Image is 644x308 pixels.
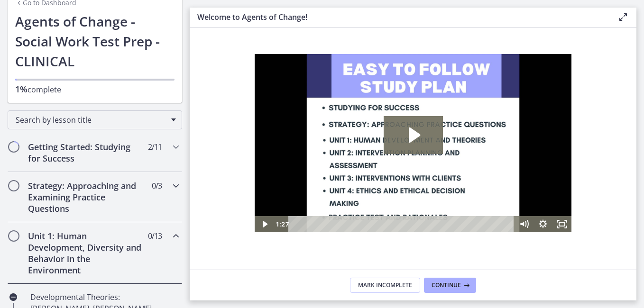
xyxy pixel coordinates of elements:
span: Continue [432,281,461,289]
div: Search by lesson title [8,110,182,129]
h2: Strategy: Approaching and Examining Practice Questions [28,180,144,214]
p: complete [15,83,175,95]
span: 1% [15,83,28,95]
span: Search by lesson title [16,115,166,125]
h3: Welcome to Agents of Change! [197,11,602,23]
button: Fullscreen [298,162,317,178]
button: Mute [260,162,279,178]
span: Mark Incomplete [358,281,412,289]
h2: Getting Started: Studying for Success [28,141,144,164]
h2: Unit 1: Human Development, Diversity and Behavior in the Environment [28,230,144,276]
span: 2 / 11 [148,141,162,153]
span: 0 / 3 [152,180,162,191]
button: Continue [424,278,476,293]
button: Play Video: c1o6hcmjueu5qasqsu00.mp4 [129,62,188,100]
button: Mark Incomplete [350,278,420,293]
div: Playbar [41,162,255,178]
span: 0 / 13 [148,230,162,242]
button: Show settings menu [279,162,298,178]
h1: Agents of Change - Social Work Test Prep - CLINICAL [15,11,175,71]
